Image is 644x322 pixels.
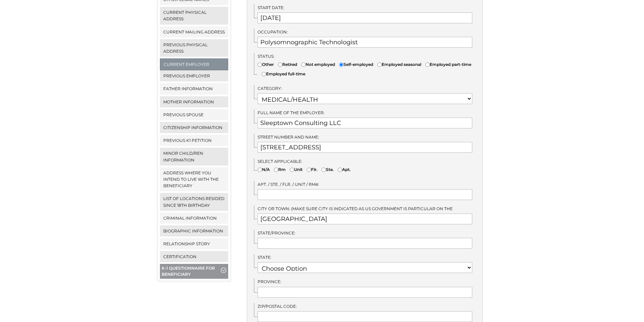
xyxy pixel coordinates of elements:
[160,83,229,94] a: Father Information
[338,168,342,172] input: Apt.
[258,61,274,68] label: Other
[339,61,373,68] label: Self-employed
[258,168,262,172] input: N/A
[160,193,229,210] a: List of locations resided since 18th birthday
[258,206,453,211] span: City or Town: (Make sure city is indicated as US Government is particular on the
[160,109,229,120] a: Previous Spouse
[377,63,382,67] input: Employed seasonal
[160,122,229,133] a: Citizenship Information
[160,213,229,224] a: Criminal Information
[258,255,271,260] span: State:
[258,86,282,91] span: Category:
[258,166,270,173] label: N/A
[258,63,262,67] input: Other
[338,166,351,173] label: Apt.
[321,166,334,173] label: Ste.
[258,134,319,140] span: Street Number and Name:
[274,168,278,172] input: Rm
[321,168,326,172] input: Ste.
[258,110,325,115] span: Full name of the Employer:
[258,29,288,34] span: Occupation:
[160,39,229,57] a: Previous Physical Address
[290,166,303,173] label: Unit
[301,61,335,68] label: Not employed
[258,279,281,284] span: Province:
[160,7,229,24] a: Current Physical Address
[258,230,295,236] span: State/Province:
[258,5,284,10] span: Start Date:
[307,166,317,173] label: Flr.
[258,304,297,309] span: Zip/Postal Code:
[160,148,229,165] a: Minor Child/ren Information
[258,159,302,164] span: Select Applicable:
[377,61,421,68] label: Employed seasonal
[425,61,471,68] label: Employed part-time
[160,225,229,237] a: Biographic Information
[258,182,319,187] span: Apt. / Ste. / Flr. / Unit / Rm#:
[290,168,294,172] input: Unit
[307,168,311,172] input: Flr.
[160,264,229,280] button: K-1 Questionnaire for Beneficiary
[160,70,229,81] a: Previous Employer
[262,71,305,77] label: Employed full-time
[274,166,286,173] label: Rm
[160,167,229,192] a: Address where you intend to live with the beneficiary
[278,61,297,68] label: Retired
[160,135,229,146] a: Previous K1 Petition
[301,63,306,67] input: Not employed
[160,238,229,249] a: Relationship Story
[160,96,229,107] a: Mother Information
[160,26,229,38] a: Current Mailing Address
[262,72,266,76] input: Employed full-time
[258,54,275,59] span: Status:
[278,63,282,67] input: Retired
[160,251,229,262] a: Certification
[425,63,430,67] input: Employed part-time
[160,59,228,70] a: Current Employer
[339,63,343,67] input: Self-employed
